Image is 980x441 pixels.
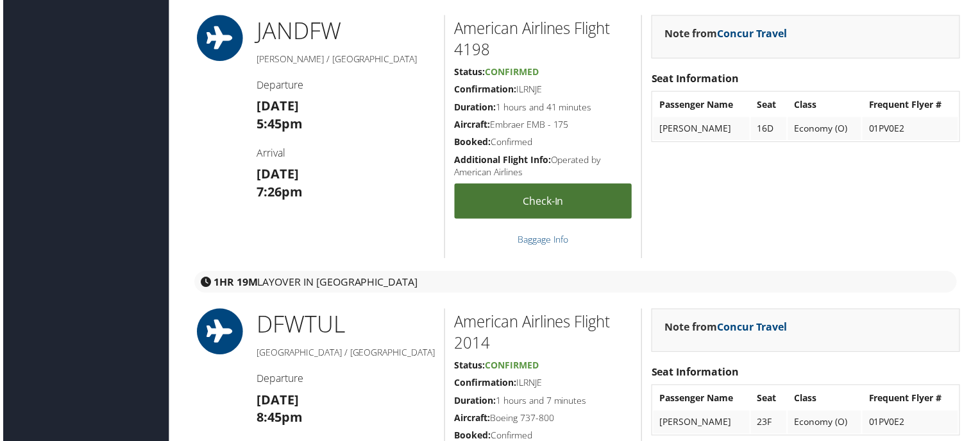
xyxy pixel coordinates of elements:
strong: Confirmation: [454,83,516,96]
th: Seat [752,389,788,412]
th: Passenger Name [654,94,751,117]
h5: Confirmed [454,137,632,150]
th: Class [790,94,863,117]
strong: 8:45pm [255,411,301,429]
strong: Confirmation: [454,379,516,391]
h5: ILRNJE [454,379,632,392]
td: 23F [752,413,788,437]
td: [PERSON_NAME] [654,413,751,437]
h4: Arrival [255,147,434,161]
a: Check-in [454,185,632,220]
h5: [PERSON_NAME] / [GEOGRAPHIC_DATA] [255,53,434,66]
span: Confirmed [485,66,539,78]
h5: Boeing 737-800 [454,415,632,428]
th: Passenger Name [654,389,751,412]
strong: Duration: [454,101,496,114]
strong: [DATE] [255,98,298,116]
strong: Additional Flight Info: [454,155,551,167]
strong: Note from [666,322,789,336]
strong: Note from [666,27,789,41]
h5: 1 hours and 7 minutes [454,397,632,410]
h1: DFW TUL [255,311,434,343]
td: Economy (O) [790,118,863,141]
strong: [DATE] [255,166,298,184]
h2: American Airlines Flight 4198 [454,18,632,61]
a: Concur Travel [718,322,789,336]
td: 01PV0E2 [865,413,961,437]
td: 01PV0E2 [865,118,961,141]
h4: Departure [255,78,434,92]
th: Class [790,389,863,412]
a: Concur Travel [718,27,789,41]
div: layover in [GEOGRAPHIC_DATA] [192,273,959,295]
th: Frequent Flyer # [865,94,961,117]
strong: 1HR 19M [212,277,256,291]
strong: Duration: [454,397,496,409]
th: Seat [752,94,788,117]
h5: ILRNJE [454,83,632,96]
h5: 1 hours and 41 minutes [454,101,632,114]
h5: [GEOGRAPHIC_DATA] / [GEOGRAPHIC_DATA] [255,349,434,361]
strong: Seat Information [652,367,740,381]
strong: Aircraft: [454,119,490,132]
strong: Booked: [454,137,491,149]
th: Frequent Flyer # [865,389,961,412]
h4: Departure [255,374,434,388]
h1: JAN DFW [255,15,434,48]
h2: American Airlines Flight 2014 [454,313,632,356]
h5: Operated by American Airlines [454,155,632,180]
strong: [DATE] [255,393,298,411]
td: 16D [752,118,788,141]
span: Confirmed [485,361,539,374]
td: [PERSON_NAME] [654,118,751,141]
strong: Status: [454,361,485,374]
strong: Status: [454,66,485,78]
strong: 5:45pm [255,116,301,134]
strong: Aircraft: [454,415,490,427]
td: Economy (O) [790,413,863,437]
strong: 7:26pm [255,184,301,202]
strong: Seat Information [652,72,740,86]
a: Baggage Info [518,235,569,247]
h5: Embraer EMB - 175 [454,119,632,132]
